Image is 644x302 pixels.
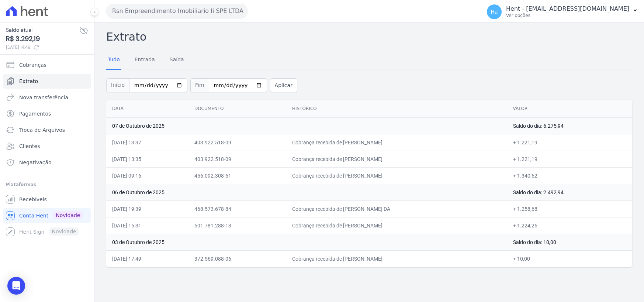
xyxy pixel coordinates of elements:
[6,180,88,189] div: Plataformas
[53,211,83,219] span: Novidade
[6,26,79,34] span: Saldo atual
[106,217,188,234] td: [DATE] 16:31
[106,28,632,45] h2: Extrato
[286,200,507,217] td: Cobrança recebida de [PERSON_NAME] DA
[190,78,209,92] span: Fim
[507,200,632,217] td: + 1.258,68
[507,134,632,151] td: + 1.221,19
[270,78,297,92] button: Aplicar
[188,167,286,184] td: 456.092.308-61
[3,208,91,223] a: Conta Hent Novidade
[106,117,507,134] td: 07 de Outubro de 2025
[106,200,188,217] td: [DATE] 19:39
[168,51,186,70] a: Saída
[188,200,286,217] td: 468.573.678-84
[106,151,188,167] td: [DATE] 13:35
[188,100,286,118] th: Documento
[6,44,79,51] span: [DATE] 14:49
[286,151,507,167] td: Cobrança recebida de [PERSON_NAME]
[19,126,65,134] span: Troca de Arquivos
[19,196,47,203] span: Recebíveis
[188,134,286,151] td: 403.922.518-09
[481,1,644,22] button: Ha Hent - [EMAIL_ADDRESS][DOMAIN_NAME] Ver opções
[19,143,40,150] span: Clientes
[507,151,632,167] td: + 1.221,19
[188,250,286,267] td: 372.569.088-06
[286,167,507,184] td: Cobrança recebida de [PERSON_NAME]
[507,117,632,134] td: Saldo do dia: 6.275,94
[19,159,52,166] span: Negativação
[19,78,38,85] span: Extrato
[286,217,507,234] td: Cobrança recebida de [PERSON_NAME]
[106,234,507,250] td: 03 de Outubro de 2025
[19,94,68,101] span: Nova transferência
[3,139,91,154] a: Clientes
[286,134,507,151] td: Cobrança recebida de [PERSON_NAME]
[491,9,498,14] span: Ha
[106,51,121,70] a: Tudo
[6,58,88,239] nav: Sidebar
[3,90,91,105] a: Nova transferência
[507,250,632,267] td: + 10,00
[3,74,91,89] a: Extrato
[19,61,46,69] span: Cobranças
[19,212,48,219] span: Conta Hent
[506,5,629,13] p: Hent - [EMAIL_ADDRESS][DOMAIN_NAME]
[188,151,286,167] td: 403.922.518-09
[3,58,91,72] a: Cobranças
[106,78,129,92] span: Início
[3,155,91,170] a: Negativação
[507,217,632,234] td: + 1.224,26
[106,4,248,18] button: Rsn Empreendimento Imobiliario Ii SPE LTDA
[106,250,188,267] td: [DATE] 17:49
[106,167,188,184] td: [DATE] 09:16
[188,217,286,234] td: 501.781.288-13
[6,34,79,44] span: R$ 3.292,19
[106,134,188,151] td: [DATE] 13:37
[507,234,632,250] td: Saldo do dia: 10,00
[506,13,629,18] p: Ver opções
[106,184,507,200] td: 06 de Outubro de 2025
[286,100,507,118] th: Histórico
[7,277,25,295] div: Open Intercom Messenger
[3,192,91,207] a: Recebíveis
[507,167,632,184] td: + 1.340,62
[19,110,51,117] span: Pagamentos
[133,51,156,70] a: Entrada
[286,250,507,267] td: Cobrança recebida de [PERSON_NAME]
[507,100,632,118] th: Valor
[3,106,91,121] a: Pagamentos
[106,100,188,118] th: Data
[507,184,632,200] td: Saldo do dia: 2.492,94
[3,123,91,137] a: Troca de Arquivos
